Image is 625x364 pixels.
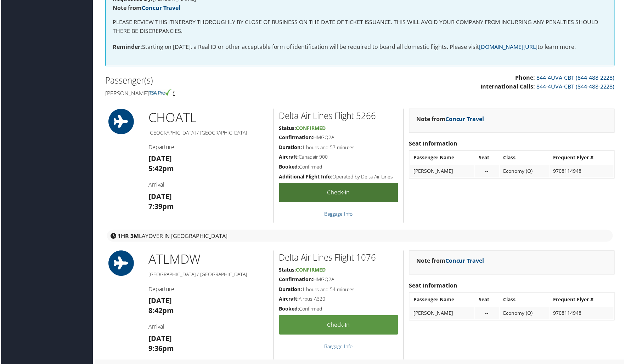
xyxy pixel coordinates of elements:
[148,335,171,344] strong: [DATE]
[141,4,180,12] a: Concur Travel
[279,110,398,122] h2: Delta Air Lines Flight 5266
[279,125,296,132] strong: Status:
[279,154,398,161] h5: Canadair 900
[148,144,268,152] h4: Departure
[296,125,326,132] span: Confirmed
[112,4,180,12] strong: Note from
[479,311,496,317] div: --
[148,192,171,202] strong: [DATE]
[279,287,398,294] h5: 1 hours and 54 minutes
[417,258,485,266] strong: Note from
[500,308,550,320] td: Economy (Q)
[516,74,536,82] strong: Phone:
[279,164,398,171] h5: Confirmed
[148,297,171,306] strong: [DATE]
[148,345,174,354] strong: 9:36pm
[148,90,171,96] img: tsa-precheck.png
[446,258,485,266] a: Concur Travel
[410,165,475,178] td: [PERSON_NAME]
[410,294,475,307] th: Passenger Name
[279,316,398,336] a: Check-in
[324,344,353,351] a: Baggage Info
[148,251,268,269] h1: ATL MDW
[481,83,536,91] strong: International Calls:
[148,130,268,137] h5: [GEOGRAPHIC_DATA] / [GEOGRAPHIC_DATA]
[148,286,268,294] h4: Departure
[148,164,174,174] strong: 5:42pm
[537,74,615,82] a: 844-4UVA-CBT (844-488-2228)
[105,75,355,87] h2: Passenger(s)
[279,277,313,284] strong: Confirmation:
[279,144,302,151] strong: Duration:
[279,306,398,313] h5: Confirmed
[279,154,299,161] strong: Aircraft:
[148,154,171,164] strong: [DATE]
[479,43,538,51] a: [DOMAIN_NAME][URL]
[500,165,550,178] td: Economy (Q)
[417,115,485,123] strong: Note from
[112,18,608,36] p: PLEASE REVIEW THIS ITINERARY THOROUGHLY BY CLOSE OF BUSINESS ON THE DATE OF TICKET ISSUANCE. THIS...
[148,272,268,279] h5: [GEOGRAPHIC_DATA] / [GEOGRAPHIC_DATA]
[550,294,614,307] th: Frequent Flyer #
[279,296,398,303] h5: Airbus A320
[324,211,353,218] a: Baggage Info
[279,174,398,181] h5: Operated by Delta Air Lines
[105,90,355,97] h4: [PERSON_NAME]
[409,283,458,290] strong: Seat Information
[479,169,496,175] div: --
[112,43,141,51] strong: Reminder:
[279,296,299,303] strong: Aircraft:
[148,324,268,331] h4: Arrival
[279,135,313,141] strong: Confirmation:
[409,140,458,148] strong: Seat Information
[112,43,608,52] p: Starting on [DATE], a Real ID or other acceptable form of identification will be required to boar...
[550,165,614,178] td: 9708114948
[279,306,299,313] strong: Booked:
[296,267,326,274] span: Confirmed
[279,252,398,265] h2: Delta Air Lines Flight 1076
[537,83,615,91] a: 844-4UVA-CBT (844-488-2228)
[106,231,614,243] div: layover in [GEOGRAPHIC_DATA]
[410,308,475,320] td: [PERSON_NAME]
[148,202,174,212] strong: 7:39pm
[148,181,268,189] h4: Arrival
[475,294,500,307] th: Seat
[279,144,398,152] h5: 1 hours and 57 minutes
[279,135,398,142] h5: HMGQ2A
[550,308,614,320] td: 9708114948
[446,115,485,123] a: Concur Travel
[500,294,550,307] th: Class
[148,109,268,127] h1: CHO ATL
[279,183,398,203] a: Check-in
[117,233,138,240] strong: 1HR 3M
[550,152,614,165] th: Frequent Flyer #
[279,277,398,284] h5: HMGQ2A
[410,152,475,165] th: Passenger Name
[279,174,332,181] strong: Additional Flight Info:
[279,164,299,171] strong: Booked:
[500,152,550,165] th: Class
[279,267,296,274] strong: Status:
[475,152,500,165] th: Seat
[148,307,174,316] strong: 8:42pm
[279,287,302,294] strong: Duration:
